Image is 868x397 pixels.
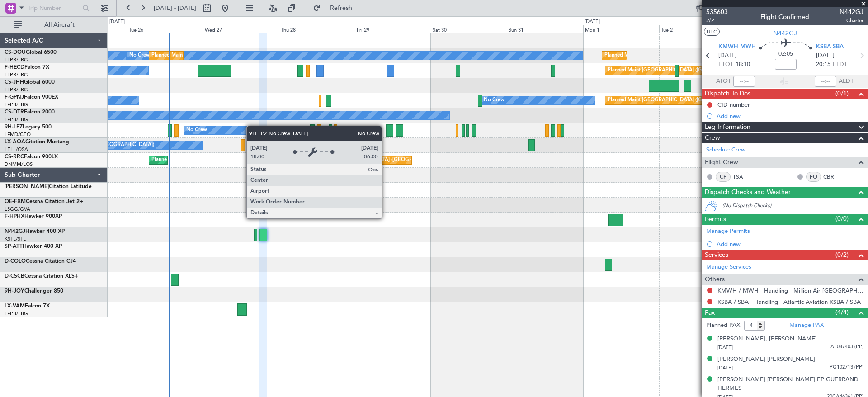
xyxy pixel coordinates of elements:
[778,50,793,59] span: 02:05
[5,139,69,145] a: LX-AOACitation Mustang
[716,172,731,182] div: CP
[717,101,750,109] div: CID number
[718,43,756,52] span: KMWH MWH
[309,1,363,15] button: Refresh
[129,49,150,62] div: No Crew
[5,184,49,189] span: [PERSON_NAME]
[717,298,861,306] a: KSBA / SBA - Handling - Atlantic Aviation KSBA / SBA
[5,244,62,249] a: SP-ATTHawker 400 XP
[5,229,25,234] span: N442GJ
[5,80,55,85] a: CS-JHHGlobal 6000
[5,229,65,234] a: N442GJHawker 400 XP
[203,25,279,33] div: Wed 27
[718,51,737,60] span: [DATE]
[5,244,23,249] span: SP-ATT
[5,146,28,153] a: LELL/QSA
[5,154,24,160] span: CS-RRC
[5,124,23,130] span: 9H-LPZ
[835,307,849,317] span: (4/4)
[835,89,849,98] span: (0/1)
[823,173,844,181] a: CBR
[5,288,63,294] a: 9H-JOYChallenger 850
[127,25,203,33] div: Tue 26
[830,364,863,371] span: PG102713 (PP)
[833,60,847,69] span: ELDT
[717,375,863,393] div: [PERSON_NAME] [PERSON_NAME] EP GUERRAND HERMES
[109,18,125,26] div: [DATE]
[604,49,747,62] div: Planned Maint [GEOGRAPHIC_DATA] ([GEOGRAPHIC_DATA])
[5,274,78,279] a: D-CSCBCessna Citation XLS+
[154,4,196,12] span: [DATE] - [DATE]
[5,184,92,189] a: [PERSON_NAME]Citation Latitude
[5,199,83,204] a: OE-FXMCessna Citation Jet 2+
[5,131,31,138] a: LFMD/CEQ
[705,250,728,260] span: Services
[706,17,728,24] span: 2/2
[717,364,733,371] span: [DATE]
[279,25,355,33] div: Thu 28
[5,101,28,108] a: LFPB/LBG
[5,199,26,204] span: OE-FXM
[722,202,868,212] div: (No Dispatch Checks)
[760,12,809,22] div: Flight Confirmed
[5,124,52,130] a: 9H-LPZLegacy 500
[705,157,738,168] span: Flight Crew
[186,123,207,137] div: No Crew
[5,65,49,70] a: F-HECDFalcon 7X
[5,95,24,100] span: F-GPNJ
[717,287,863,294] a: KMWH / MWH - Handling - Million Air [GEOGRAPHIC_DATA] KMWH / MWH
[5,50,26,55] span: CS-DOU
[5,57,28,63] a: LFPB/LBG
[706,146,745,155] a: Schedule Crew
[816,43,844,52] span: KSBA SBA
[28,1,80,15] input: Trip Number
[718,60,733,69] span: ETOT
[5,109,24,115] span: CS-DTR
[303,153,446,167] div: Planned Maint [GEOGRAPHIC_DATA] ([GEOGRAPHIC_DATA])
[717,355,815,364] div: [PERSON_NAME] [PERSON_NAME]
[705,89,750,99] span: Dispatch To-Dos
[5,139,25,145] span: LX-AOA
[717,240,863,248] div: Add new
[733,76,755,87] input: --:--
[5,259,76,264] a: D-COLOCessna Citation CJ4
[706,321,740,330] label: Planned PAX
[431,25,507,33] div: Sat 30
[608,64,750,77] div: Planned Maint [GEOGRAPHIC_DATA] ([GEOGRAPHIC_DATA])
[5,86,28,93] a: LFPB/LBG
[5,109,55,115] a: CS-DTRFalcon 2000
[5,274,24,279] span: D-CSCB
[706,7,728,17] span: 535603
[5,303,25,309] span: LX-VAM
[716,77,731,86] span: ATOT
[773,28,797,38] span: N442GJ
[816,60,830,69] span: 20:15
[835,214,849,223] span: (0/0)
[507,25,583,33] div: Sun 31
[5,116,28,123] a: LFPB/LBG
[5,71,28,78] a: LFPB/LBG
[705,122,750,132] span: Leg Information
[5,154,58,160] a: CS-RRCFalcon 900LX
[5,310,28,317] a: LFPB/LBG
[706,227,750,236] a: Manage Permits
[10,18,98,32] button: All Aircraft
[816,51,835,60] span: [DATE]
[151,49,294,62] div: Planned Maint [GEOGRAPHIC_DATA] ([GEOGRAPHIC_DATA])
[5,65,24,70] span: F-HECD
[717,335,817,344] div: [PERSON_NAME], [PERSON_NAME]
[151,153,294,167] div: Planned Maint [GEOGRAPHIC_DATA] ([GEOGRAPHIC_DATA])
[706,263,751,272] a: Manage Services
[5,259,26,264] span: D-COLO
[717,112,863,120] div: Add new
[705,133,720,143] span: Crew
[608,94,750,107] div: Planned Maint [GEOGRAPHIC_DATA] ([GEOGRAPHIC_DATA])
[5,288,24,294] span: 9H-JOY
[705,274,725,285] span: Others
[840,17,863,24] span: Charter
[5,303,50,309] a: LX-VAMFalcon 7X
[840,7,863,17] span: N442GJ
[717,344,733,351] span: [DATE]
[5,80,24,85] span: CS-JHH
[705,308,715,318] span: Pax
